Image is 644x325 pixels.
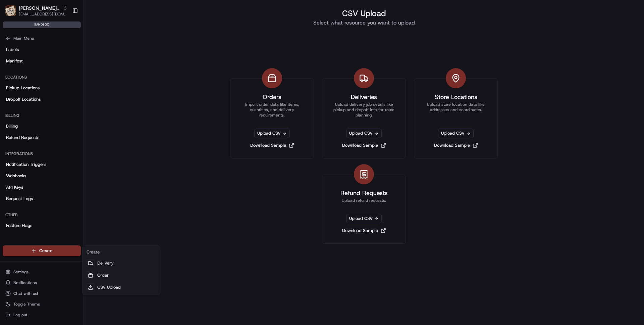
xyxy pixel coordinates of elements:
[435,92,477,102] h3: Store Locations
[6,223,32,229] span: Feature Flags
[222,19,506,27] h2: Select what resource you want to upload
[346,129,382,138] span: Upload CSV
[13,97,51,104] span: Knowledge Base
[330,102,397,118] p: Upload delivery job details like pickup and dropoff info for route planning.
[6,196,33,202] span: Request Logs
[431,141,481,150] a: Download Sample
[6,161,46,168] span: Notification Triggers
[47,113,81,119] a: Powered byPylon
[23,71,85,76] div: We're available if you need us!
[84,257,159,269] a: Delivery
[39,248,52,254] span: Create
[422,102,489,118] p: Upload store location data like addresses and coordinates.
[7,27,122,38] p: Welcome 👋
[7,64,19,76] img: 1736555255976-a54dd68f-1ca7-489b-9aae-adbdc363a1c4
[13,291,38,296] span: Chat with us!
[351,92,377,102] h3: Deliveries
[238,102,306,118] p: Import order data like items, quantities, and delivery requirements.
[6,123,18,129] span: Billing
[13,280,37,285] span: Notifications
[114,66,122,74] button: Start new chat
[263,92,281,102] h3: Orders
[6,85,40,91] span: Pickup Locations
[13,312,27,318] span: Log out
[17,43,111,50] input: Clear
[3,148,81,159] div: Integrations
[84,281,159,293] a: CSV Upload
[67,114,81,119] span: Pylon
[339,226,389,235] a: Download Sample
[340,188,388,198] h3: Refund Requests
[6,173,26,179] span: Webhooks
[254,129,290,138] span: Upload CSV
[3,21,81,28] div: sandbox
[342,198,386,203] p: Upload refund requests.
[7,98,12,103] div: 📗
[3,110,81,121] div: Billing
[3,72,81,83] div: Locations
[6,47,19,53] span: Labels
[13,36,34,41] span: Main Menu
[84,269,159,281] a: Order
[346,214,382,223] span: Upload CSV
[63,97,108,104] span: API Documentation
[23,64,110,71] div: Start new chat
[248,141,297,150] a: Download Sample
[19,11,67,17] span: [EMAIL_ADDRESS][DOMAIN_NAME]
[5,5,16,16] img: Kisha's Bistro
[339,141,389,150] a: Download Sample
[84,247,159,257] div: Create
[13,269,29,275] span: Settings
[6,135,39,141] span: Refund Requests
[6,58,23,64] span: Manifest
[13,301,40,307] span: Toggle Theme
[54,95,110,107] a: 💻API Documentation
[6,96,41,102] span: Dropoff Locations
[438,129,474,138] span: Upload CSV
[3,210,81,220] div: Other
[6,184,23,190] span: API Keys
[4,95,54,107] a: 📗Knowledge Base
[222,8,506,19] h1: CSV Upload
[7,7,20,20] img: Nash
[57,98,62,103] div: 💻
[19,5,60,11] span: [PERSON_NAME]'s Bistro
